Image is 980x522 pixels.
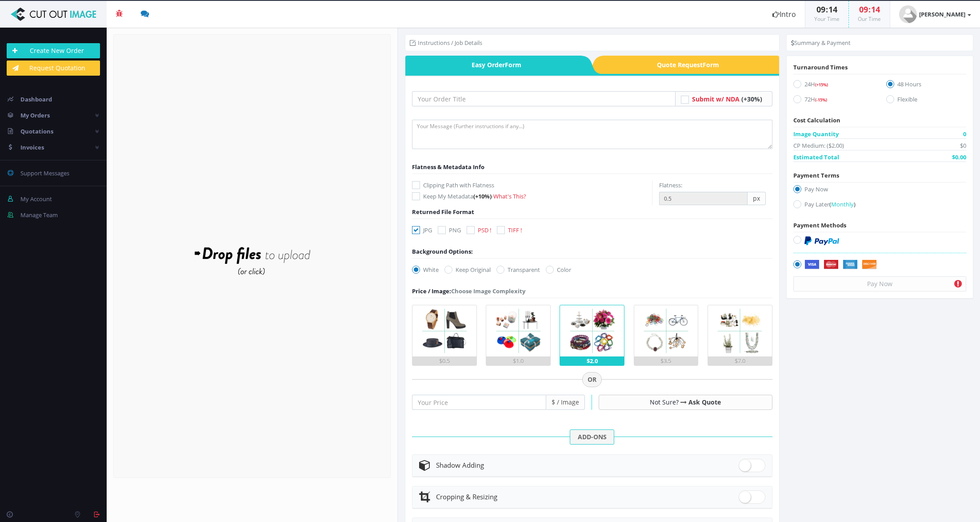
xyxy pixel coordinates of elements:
label: Pay Now [793,185,966,197]
label: Clipping Path with Flatness [412,181,652,190]
span: My Account [20,195,52,203]
span: : [825,4,828,15]
span: Invoices [20,143,44,151]
small: Your Time [814,15,840,23]
i: Form [703,61,719,69]
span: 14 [828,4,837,15]
span: Shadow Adding [436,461,484,469]
label: Color [546,265,571,274]
img: Cut Out Image [7,8,100,21]
span: Returned File Format [412,208,474,216]
span: Price / Image: [412,287,451,295]
span: OR [582,372,602,387]
span: (+30%) [741,95,762,103]
span: Estimated Total [793,153,839,162]
label: Flatness: [659,181,682,190]
a: What's This? [493,192,526,200]
img: 5.png [714,305,765,356]
span: PSD ! [478,226,491,234]
span: Turnaround Times [793,63,848,71]
label: 48 Hours [886,80,966,92]
span: px [748,192,766,205]
div: $1.0 [486,356,550,365]
span: (-15%) [815,97,827,103]
span: : [868,4,871,15]
img: timthumb.php [899,5,917,23]
a: (Monthly) [829,200,856,208]
span: Submit w/ NDA [692,95,740,103]
a: (+15%) [815,80,828,88]
input: Your Order Title [412,91,676,106]
span: 09 [816,4,825,15]
span: Monthly [831,200,854,208]
span: 0 [963,129,966,138]
span: $ / Image [546,395,585,410]
div: Choose Image Complexity [412,287,525,295]
a: Intro [764,1,805,28]
div: $7.0 [708,356,772,365]
li: Instructions / Job Details [410,38,482,47]
a: Create New Order [7,43,100,58]
span: Manage Team [20,211,58,219]
label: 24H [793,80,873,92]
input: Your Price [412,395,546,410]
a: Submit w/ NDA (+30%) [692,95,762,103]
span: My Orders [20,111,50,119]
span: 14 [871,4,880,15]
div: $3.5 [634,356,698,365]
img: 3.png [567,305,618,356]
span: Cropping & Resizing [436,492,497,501]
span: $0.00 [952,153,966,162]
img: 1.png [419,305,470,356]
span: TIFF ! [508,226,522,234]
label: White [412,265,439,274]
small: Our Time [858,15,881,23]
span: ADD-ONS [570,429,614,445]
img: Securely by Stripe [804,260,877,270]
img: 2.png [493,305,544,356]
span: Payment Methods [793,221,846,229]
a: Request Quotation [7,61,100,76]
li: Summary & Payment [791,38,851,47]
div: Background Options: [412,247,473,256]
span: Not Sure? [650,398,679,406]
div: $2.0 [560,356,624,365]
img: PayPal [804,236,839,245]
label: 72H [793,95,873,107]
span: Quotations [20,127,53,135]
a: [PERSON_NAME] [890,1,980,28]
span: Quote Request [604,56,780,74]
div: $0.5 [412,356,476,365]
a: Ask Quote [688,398,721,406]
span: (+15%) [815,82,828,88]
i: Form [505,61,521,69]
span: (+10%) [473,192,492,200]
label: PNG [438,226,461,235]
label: Pay Later [793,200,966,212]
label: Flexible [886,95,966,107]
strong: [PERSON_NAME] [919,10,965,18]
label: Keep Original [444,265,491,274]
img: 4.png [640,305,692,356]
span: Image Quantity [793,129,839,138]
span: 09 [859,4,868,15]
span: Support Messages [20,169,69,177]
span: CP Medium: ($2.00) [793,141,844,150]
span: Easy Order [405,56,581,74]
a: (-15%) [815,95,827,103]
span: Dashboard [20,95,52,103]
span: Cost Calculation [793,116,840,124]
label: Keep My Metadata - [412,192,652,201]
a: Easy OrderForm [405,56,581,74]
span: Flatness & Metadata Info [412,163,484,171]
span: Payment Terms [793,171,839,179]
a: Quote RequestForm [604,56,780,74]
span: $0 [960,141,966,150]
label: JPG [412,226,432,235]
label: Transparent [496,265,540,274]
